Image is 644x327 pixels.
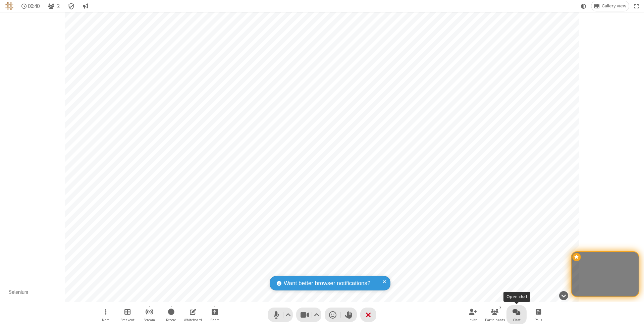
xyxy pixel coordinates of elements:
[5,2,13,10] img: QA Selenium DO NOT DELETE OR CHANGE
[80,1,91,11] button: Conversation
[7,288,31,296] div: Selenium
[161,305,181,324] button: Start recording
[117,305,138,324] button: Manage Breakout Rooms
[65,1,78,11] div: Meeting details Encryption enabled
[166,318,176,322] span: Record
[312,308,321,322] button: Video setting
[578,1,589,11] button: Using system theme
[57,3,60,9] span: 2
[341,308,357,322] button: Raise hand
[205,305,225,324] button: Start sharing
[184,318,202,322] span: Whiteboard
[506,305,527,324] button: Open chat
[463,305,483,324] button: Invite participants (⌘+Shift+I)
[325,308,341,322] button: Send a reaction
[183,305,203,324] button: Open shared whiteboard
[284,279,370,288] span: Want better browser notifications?
[602,3,626,9] span: Gallery view
[485,305,505,324] button: Open participant list
[556,287,571,304] button: Hide
[296,308,321,322] button: Stop video (⌘+Shift+V)
[139,305,159,324] button: Start streaming
[632,1,642,11] button: Fullscreen
[469,318,477,322] span: Invite
[535,318,542,322] span: Polls
[28,3,40,9] span: 00:40
[485,318,505,322] span: Participants
[102,318,109,322] span: More
[144,318,155,322] span: Stream
[528,305,548,324] button: Open poll
[210,318,219,322] span: Share
[513,318,521,322] span: Chat
[268,308,293,322] button: Mute (⌘+Shift+A)
[591,1,629,11] button: Change layout
[360,308,376,322] button: End or leave meeting
[19,1,43,11] div: Timer
[497,305,503,311] div: 2
[284,308,293,322] button: Audio settings
[45,1,62,11] button: Open participant list
[96,305,116,324] button: Open menu
[120,318,135,322] span: Breakout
